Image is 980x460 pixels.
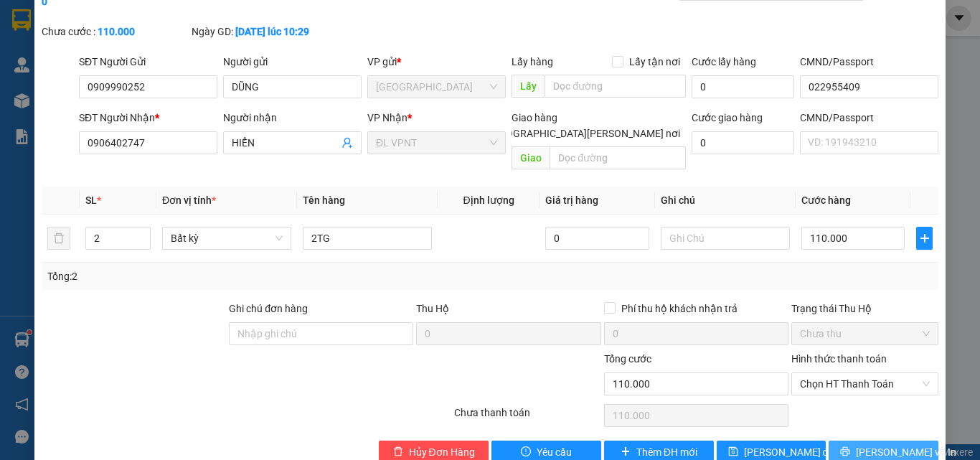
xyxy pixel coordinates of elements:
[800,110,938,126] div: CMND/Passport
[229,303,308,314] label: Ghi chú đơn hàng
[661,227,790,250] input: Ghi Chú
[550,146,686,169] input: Dọc đường
[367,54,506,70] div: VP gửi
[393,446,403,458] span: delete
[512,146,550,169] span: Giao
[484,126,686,141] span: [GEOGRAPHIC_DATA][PERSON_NAME] nơi
[409,444,475,460] span: Hủy Đơn Hàng
[692,56,756,67] label: Cước lấy hàng
[840,446,850,458] span: printer
[916,227,933,250] button: plus
[800,54,938,70] div: CMND/Passport
[692,131,794,154] input: Cước giao hàng
[545,194,598,206] span: Giá trị hàng
[162,194,216,206] span: Đơn vị tính
[223,54,362,70] div: Người gửi
[800,373,930,395] span: Chọn HT Thanh Toán
[692,112,763,123] label: Cước giao hàng
[453,405,603,430] div: Chưa thanh toán
[512,75,545,98] span: Lấy
[85,194,97,206] span: SL
[692,75,794,98] input: Cước lấy hàng
[376,76,497,98] span: ĐL Quận 1
[791,301,938,316] div: Trạng thái Thu Hộ
[223,110,362,126] div: Người nhận
[341,137,353,149] span: user-add
[545,75,686,98] input: Dọc đường
[416,303,449,314] span: Thu Hộ
[856,444,956,460] span: [PERSON_NAME] và In
[744,444,837,460] span: [PERSON_NAME] đổi
[192,24,339,39] div: Ngày GD:
[235,26,309,37] b: [DATE] lúc 10:29
[98,26,135,37] b: 110.000
[791,353,887,365] label: Hình thức thanh toán
[621,446,631,458] span: plus
[47,227,70,250] button: delete
[79,110,217,126] div: SĐT Người Nhận
[604,353,651,365] span: Tổng cước
[623,54,686,70] span: Lấy tận nơi
[303,194,345,206] span: Tên hàng
[917,233,932,244] span: plus
[616,301,743,316] span: Phí thu hộ khách nhận trả
[801,194,851,206] span: Cước hàng
[376,132,497,154] span: ĐL VPNT
[79,54,217,70] div: SĐT Người Gửi
[171,227,283,249] span: Bất kỳ
[512,112,557,123] span: Giao hàng
[512,56,553,67] span: Lấy hàng
[47,268,380,284] div: Tổng: 2
[728,446,738,458] span: save
[655,187,796,215] th: Ghi chú
[800,323,930,344] span: Chưa thu
[42,24,189,39] div: Chưa cước :
[537,444,572,460] span: Yêu cầu
[636,444,697,460] span: Thêm ĐH mới
[303,227,432,250] input: VD: Bàn, Ghế
[229,322,413,345] input: Ghi chú đơn hàng
[367,112,407,123] span: VP Nhận
[521,446,531,458] span: exclamation-circle
[463,194,514,206] span: Định lượng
